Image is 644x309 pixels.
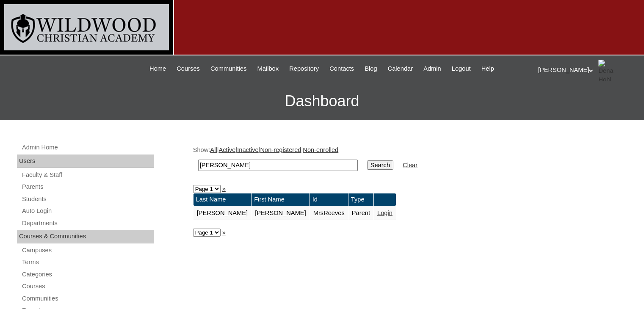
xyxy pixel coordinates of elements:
a: Terms [21,257,154,268]
a: Campuses [21,245,154,256]
a: Faculty & Staff [21,170,154,180]
a: Active [218,146,235,153]
a: Courses [21,281,154,292]
h3: Dashboard [4,82,640,120]
a: Clear [403,162,417,168]
span: Admin [423,64,441,74]
img: logo-white.png [4,4,169,50]
a: Admin [419,64,445,74]
a: Non-enrolled [303,146,338,153]
div: [PERSON_NAME] [538,60,636,81]
a: Auto Login [21,206,154,216]
td: Parent [348,206,373,221]
span: Mailbox [257,64,279,74]
span: Home [149,64,166,74]
a: Home [145,64,170,74]
a: Non-registered [260,146,301,153]
div: Courses & Communities [17,230,154,243]
a: Students [21,194,154,204]
td: Type [348,193,373,206]
a: Mailbox [253,64,283,74]
input: Search [367,160,393,170]
a: » [222,185,226,192]
a: Admin Home [21,142,154,153]
td: First Name [252,193,310,206]
span: Repository [289,64,319,74]
img: Dena Hohl [598,60,619,81]
span: Blog [365,64,377,74]
span: Logout [452,64,471,74]
span: Courses [177,64,200,74]
a: » [222,229,226,236]
a: Communities [21,293,154,304]
a: Parents [21,182,154,192]
a: Help [477,64,498,74]
a: Inactive [237,146,259,153]
span: Help [481,64,494,74]
a: Logout [448,64,475,74]
span: Contacts [329,64,354,74]
td: Last Name [193,193,252,206]
span: Communities [210,64,247,74]
a: Courses [172,64,204,74]
span: Calendar [388,64,413,74]
div: Users [17,154,154,168]
a: Categories [21,269,154,280]
a: All [210,146,217,153]
a: Login [377,210,392,216]
td: [PERSON_NAME] [252,206,310,221]
a: Calendar [384,64,417,74]
a: Departments [21,218,154,229]
td: [PERSON_NAME] [193,206,252,221]
td: Id [310,193,348,206]
a: Blog [360,64,381,74]
a: Communities [206,64,251,74]
a: Contacts [325,64,358,74]
a: Repository [285,64,323,74]
input: Search [198,160,358,171]
td: MrsReeves [310,206,348,221]
div: Show: | | | | [193,146,612,176]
